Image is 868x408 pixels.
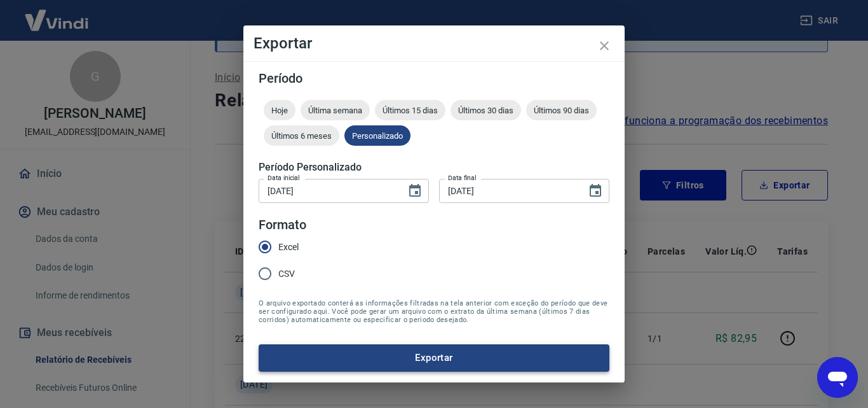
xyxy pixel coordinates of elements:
label: Data inicial [268,173,300,183]
input: DD/MM/YYYY [439,179,578,202]
span: Última semana [301,106,370,115]
iframe: Botão para abrir a janela de mensagens [817,357,858,398]
h5: Período Personalizado [259,161,609,174]
span: Últimos 6 meses [264,131,339,141]
h4: Exportar [254,36,614,51]
span: CSV [278,267,295,281]
button: Choose date, selected date is 1 de jul de 2025 [402,178,428,204]
div: Últimos 30 dias [451,100,521,120]
span: Personalizado [344,131,410,141]
span: O arquivo exportado conterá as informações filtradas na tela anterior com exceção do período que ... [259,299,609,324]
span: Últimos 90 dias [526,106,597,115]
h5: Período [259,72,609,85]
div: Últimos 15 dias [375,100,445,120]
label: Data final [448,173,477,183]
span: Últimos 30 dias [451,106,521,115]
legend: Formato [259,216,306,234]
span: Hoje [264,106,295,115]
span: Últimos 15 dias [375,106,445,115]
div: Últimos 90 dias [526,100,597,120]
div: Personalizado [344,125,410,146]
div: Última semana [301,100,370,120]
div: Últimos 6 meses [264,125,339,146]
button: Choose date, selected date is 31 de jul de 2025 [583,178,608,204]
button: close [589,31,620,61]
div: Hoje [264,100,295,120]
span: Excel [278,241,299,254]
input: DD/MM/YYYY [259,179,397,202]
button: Exportar [259,344,609,371]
